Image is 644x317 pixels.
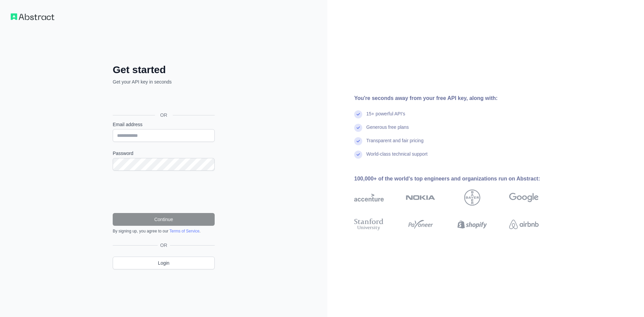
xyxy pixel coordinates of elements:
[113,121,215,128] label: Email address
[113,78,215,85] p: Get your API key in seconds
[354,94,560,102] div: You're seconds away from your free API key, along with:
[354,190,384,206] img: accenture
[406,217,435,232] img: payoneer
[354,151,362,159] img: check mark
[366,124,409,137] div: Generous free plans
[354,217,384,232] img: stanford university
[354,137,362,145] img: check mark
[354,110,362,118] img: check mark
[11,13,54,20] img: Workflow
[406,190,435,206] img: nokia
[464,190,480,206] img: bayer
[169,229,199,233] a: Terms of Service
[113,64,215,76] h2: Get started
[354,124,362,132] img: check mark
[113,179,215,205] iframe: reCAPTCHA
[366,137,424,151] div: Transparent and fair pricing
[113,150,215,157] label: Password
[354,175,560,183] div: 100,000+ of the world's top engineers and organizations run on Abstract:
[158,242,170,249] span: OR
[509,217,539,232] img: airbnb
[113,257,215,269] a: Login
[109,93,217,107] iframe: Sign in with Google Button
[366,151,428,164] div: World-class technical support
[509,190,539,206] img: google
[155,112,173,118] span: OR
[113,228,215,234] div: By signing up, you agree to our .
[458,217,487,232] img: shopify
[366,110,405,124] div: 15+ powerful API's
[113,213,215,226] button: Continue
